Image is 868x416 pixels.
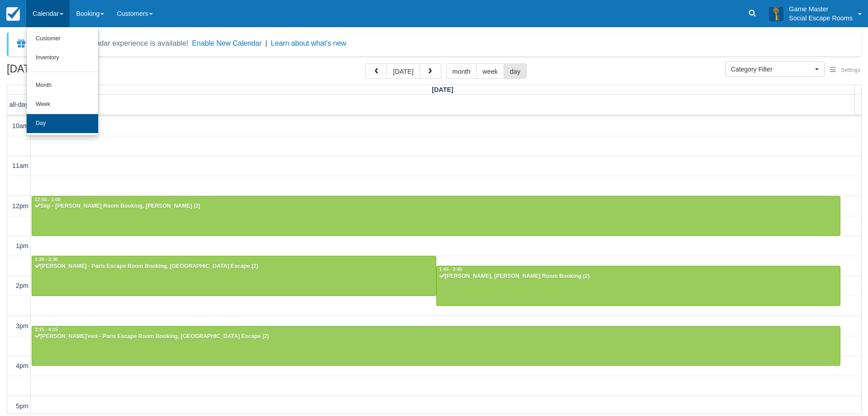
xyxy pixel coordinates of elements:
button: Category Filter [725,62,825,77]
p: Social Escape Rooms [789,14,853,23]
a: 1:45 - 2:45[PERSON_NAME], [PERSON_NAME] Room Booking (2) [436,266,841,306]
span: | [265,39,267,47]
button: [DATE] [387,63,420,79]
p: Game Master [789,5,853,14]
span: [DATE] [432,86,453,93]
img: checkfront-main-nav-mini-logo.png [6,7,20,21]
span: 1pm [16,242,28,249]
span: 12pm [12,202,28,210]
a: 12:00 - 1:00Siqi - [PERSON_NAME] Room Booking, [PERSON_NAME] (2) [32,196,840,236]
div: [PERSON_NAME]'eed - Paris Escape Room Booking, [GEOGRAPHIC_DATA] Escape (2) [34,333,838,340]
a: Month [27,76,98,95]
button: Settings [825,64,866,77]
span: 12:00 - 1:00 [35,197,61,202]
a: Customer [27,29,98,48]
ul: Calendar [26,27,99,136]
span: 5pm [16,402,28,410]
span: 11am [12,162,28,169]
div: A new Booking Calendar experience is available! [30,38,189,49]
span: 10am [12,122,28,129]
span: 1:30 - 2:30 [35,257,58,262]
button: Enable New Calendar [192,39,262,48]
a: Week [27,95,98,114]
span: Settings [841,67,860,73]
h2: [DATE] [7,63,121,80]
button: week [476,63,504,79]
span: 3:15 - 4:15 [35,327,58,332]
div: Siqi - [PERSON_NAME] Room Booking, [PERSON_NAME] (2) [34,203,838,210]
a: Day [27,114,98,133]
button: month [446,63,477,79]
span: 2pm [16,282,28,289]
a: Learn about what's new [271,39,346,47]
button: day [504,63,527,79]
img: A3 [769,6,783,21]
div: [PERSON_NAME], [PERSON_NAME] Room Booking (2) [439,273,838,280]
a: Inventory [27,48,98,67]
span: Category Filter [731,65,813,74]
a: 3:15 - 4:15[PERSON_NAME]'eed - Paris Escape Room Booking, [GEOGRAPHIC_DATA] Escape (2) [32,326,840,366]
span: 3pm [16,322,28,330]
span: 4pm [16,362,28,369]
span: 1:45 - 2:45 [439,267,462,272]
a: 1:30 - 2:30[PERSON_NAME] - Paris Escape Room Booking, [GEOGRAPHIC_DATA] Escape (2) [32,256,436,296]
span: all-day [9,101,28,108]
div: [PERSON_NAME] - Paris Escape Room Booking, [GEOGRAPHIC_DATA] Escape (2) [34,263,434,270]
